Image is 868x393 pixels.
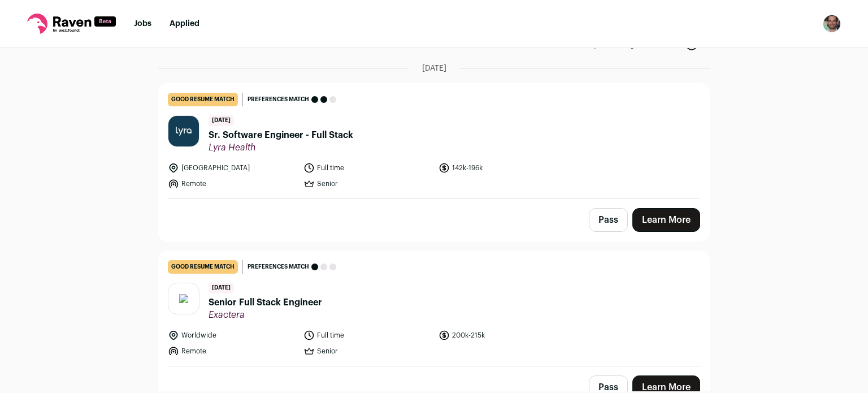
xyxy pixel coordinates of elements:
[159,251,709,366] a: good resume match Preferences match [DATE] Senior Full Stack Engineer Exactera Worldwide Full tim...
[168,260,238,274] div: good resume match
[589,208,628,232] button: Pass
[248,94,309,105] span: Preferences match
[168,346,297,357] li: Remote
[168,330,297,341] li: Worldwide
[209,142,353,153] span: Lyra Health
[303,162,432,174] li: Full time
[134,20,151,28] a: Jobs
[823,15,841,33] button: Open dropdown
[303,178,432,189] li: Senior
[823,15,841,33] img: 7608815-medium_jpg
[168,93,238,106] div: good resume match
[209,283,234,293] span: [DATE]
[303,330,432,341] li: Full time
[209,128,353,142] span: Sr. Software Engineer - Full Stack
[422,63,446,74] span: [DATE]
[632,208,700,232] a: Learn More
[248,261,309,273] span: Preferences match
[303,346,432,357] li: Senior
[179,294,188,303] img: bf011f9890f908dd5c39c394ae6590587ce80d6eb7266e72b4b1425e9dda4310.svg
[168,162,297,174] li: [GEOGRAPHIC_DATA]
[209,115,234,126] span: [DATE]
[159,84,709,198] a: good resume match Preferences match [DATE] Sr. Software Engineer - Full Stack Lyra Health [GEOGRA...
[170,20,199,28] a: Applied
[209,309,322,321] span: Exactera
[439,330,567,341] li: 200k-215k
[209,296,322,309] span: Senior Full Stack Engineer
[168,178,297,189] li: Remote
[439,162,567,174] li: 142k-196k
[168,116,199,146] img: 278195cb4a7bbad68a398d61bd239740a2fb428caa5b87357cacc13df82878e6.jpg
